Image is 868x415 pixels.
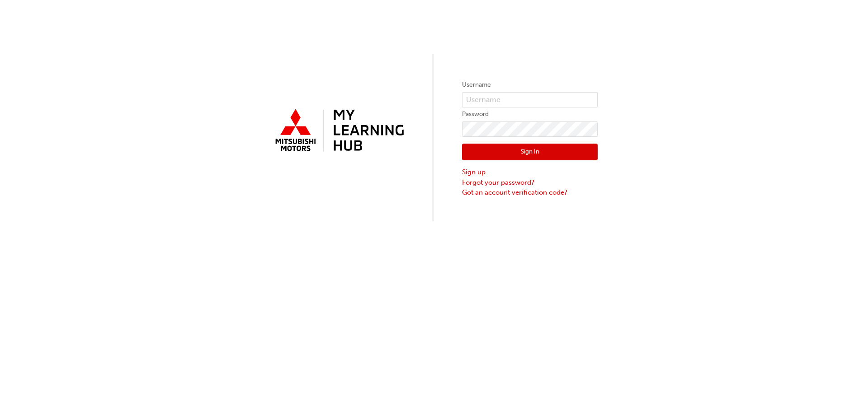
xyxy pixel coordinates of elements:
label: Password [462,109,598,120]
a: Sign up [462,167,598,177]
a: Got an account verification code? [462,187,598,198]
img: mmal [270,105,406,157]
button: Sign In [462,144,598,161]
label: Username [462,79,598,90]
a: Forgot your password? [462,177,598,188]
input: Username [462,92,598,107]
